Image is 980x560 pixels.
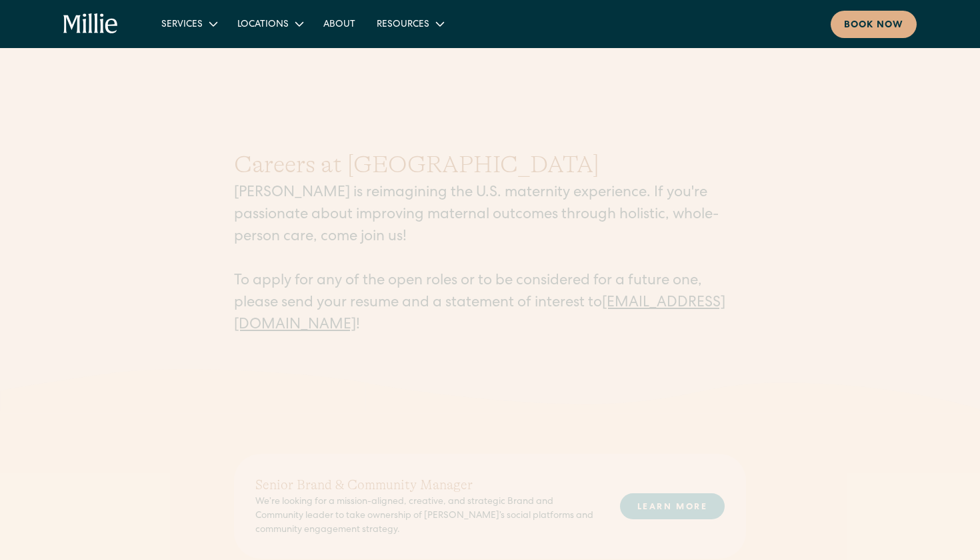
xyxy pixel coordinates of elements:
a: Book now [831,11,917,38]
p: [PERSON_NAME] is reimagining the U.S. maternity experience. If you're passionate about improving ... [234,183,746,337]
div: Services [151,13,227,35]
h1: Careers at [GEOGRAPHIC_DATA] [234,147,746,183]
div: Resources [366,13,453,35]
div: Locations [227,13,313,35]
a: About [313,13,366,35]
a: home [63,13,119,35]
div: Resources [377,18,429,32]
div: Services [161,18,203,32]
h2: Senior Brand & Community Manager [255,475,599,495]
a: LEARN MORE [620,493,725,519]
div: Book now [844,19,903,33]
p: We’re looking for a mission-aligned, creative, and strategic Brand and Community leader to take o... [255,495,599,537]
div: Locations [237,18,289,32]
